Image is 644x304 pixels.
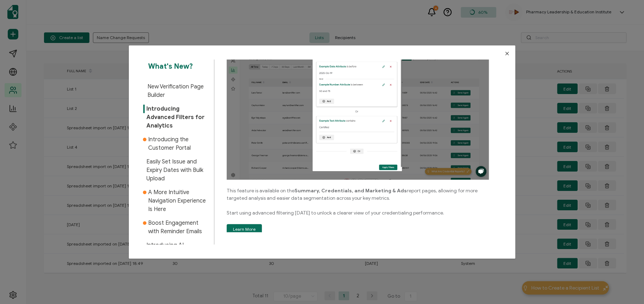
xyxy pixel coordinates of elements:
[148,188,209,213] span: A More Intuitive Navigation Experience Is Here
[295,188,406,194] strong: Summary, Credentials, and Marketing & Ads
[609,270,644,304] iframe: Chat Widget
[146,105,209,130] span: Introducing Advanced Filters for Analytics
[143,61,209,72] span: What's New?
[148,219,209,236] span: Boost Engagement with Reminder Emails
[147,82,209,99] span: New Verification Page Builder
[227,209,489,217] p: Start using advanced filtering [DATE] to unlock a clearer view of your credentialing performance.
[146,241,209,266] span: Introducing AI-Generated Credential Details
[227,224,262,235] a: Learn More
[227,187,489,202] p: This feature is available on the report pages, allowing for more targeted analysis and easier dat...
[499,45,515,62] button: Close
[148,135,209,152] span: Introducing the Customer Portal
[146,157,209,183] span: Easily Set Issue and Expiry Dates with Bulk Upload
[129,45,515,258] div: dialog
